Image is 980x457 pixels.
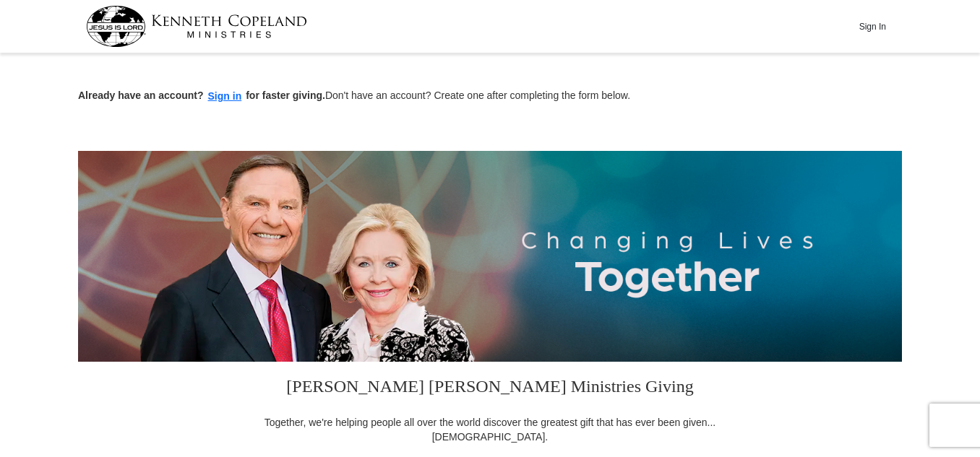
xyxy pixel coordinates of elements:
img: kcm-header-logo.svg [86,6,307,47]
button: Sign In [851,15,894,38]
p: Don't have an account? Create one after completing the form below. [78,88,902,105]
h3: [PERSON_NAME] [PERSON_NAME] Ministries Giving [255,362,725,415]
strong: Already have an account? for faster giving. [78,90,325,101]
div: Together, we're helping people all over the world discover the greatest gift that has ever been g... [255,415,725,444]
button: Sign in [204,88,246,105]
